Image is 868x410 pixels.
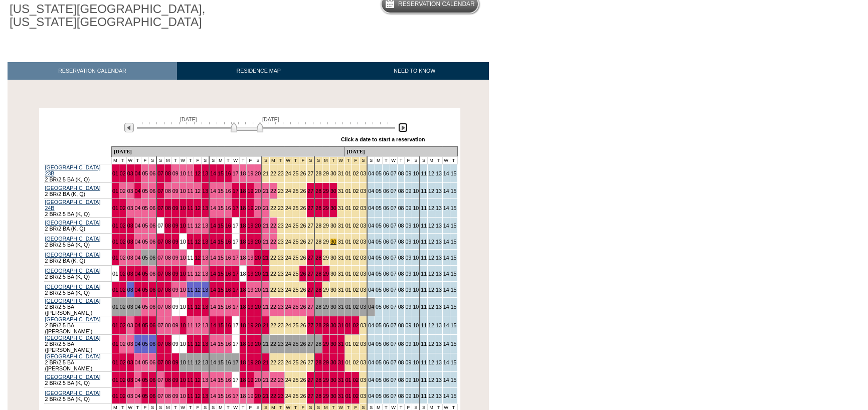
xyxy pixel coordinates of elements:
[255,188,261,194] a: 20
[233,255,239,261] a: 17
[285,205,291,211] a: 24
[120,170,126,176] a: 02
[391,205,397,211] a: 07
[376,188,382,194] a: 05
[233,170,239,176] a: 17
[135,188,141,194] a: 04
[300,170,306,176] a: 26
[360,255,366,261] a: 03
[405,239,411,245] a: 09
[285,170,291,176] a: 24
[307,223,313,229] a: 27
[421,170,427,176] a: 11
[45,268,101,274] a: [GEOGRAPHIC_DATA]
[338,255,344,261] a: 31
[323,188,329,194] a: 29
[180,271,186,277] a: 10
[188,239,194,245] a: 11
[270,205,276,211] a: 22
[383,188,389,194] a: 06
[278,223,284,229] a: 23
[218,188,224,194] a: 15
[218,223,224,229] a: 15
[247,239,253,245] a: 19
[421,239,427,245] a: 11
[451,223,457,229] a: 15
[202,205,208,211] a: 13
[278,239,284,245] a: 23
[202,188,208,194] a: 13
[285,239,291,245] a: 24
[157,239,163,245] a: 07
[428,170,434,176] a: 12
[210,223,216,229] a: 14
[413,223,419,229] a: 10
[135,239,141,245] a: 04
[124,123,134,132] img: Previous
[127,205,133,211] a: 03
[233,188,239,194] a: 17
[149,271,155,277] a: 06
[172,255,179,261] a: 09
[135,170,141,176] a: 04
[247,205,253,211] a: 19
[225,170,231,176] a: 16
[45,220,101,226] a: [GEOGRAPHIC_DATA]
[255,223,261,229] a: 20
[398,239,404,245] a: 08
[120,239,126,245] a: 02
[263,170,269,176] a: 21
[263,205,269,211] a: 21
[188,223,194,229] a: 11
[112,223,118,229] a: 01
[112,255,118,261] a: 01
[338,239,344,245] a: 31
[330,205,336,211] a: 30
[428,205,434,211] a: 12
[293,170,299,176] a: 25
[405,205,411,211] a: 09
[421,188,427,194] a: 11
[112,239,118,245] a: 01
[323,223,329,229] a: 29
[188,271,194,277] a: 11
[443,205,449,211] a: 14
[247,170,253,176] a: 19
[451,205,457,211] a: 15
[165,188,171,194] a: 08
[270,239,276,245] a: 22
[383,170,389,176] a: 06
[338,188,344,194] a: 31
[195,223,201,229] a: 12
[180,170,186,176] a: 10
[172,271,179,277] a: 09
[383,205,389,211] a: 06
[405,223,411,229] a: 09
[436,205,442,211] a: 13
[202,170,208,176] a: 13
[112,170,118,176] a: 01
[391,170,397,176] a: 07
[293,188,299,194] a: 25
[338,223,344,229] a: 31
[263,188,269,194] a: 21
[263,255,269,261] a: 21
[323,239,329,245] a: 29
[165,239,171,245] a: 08
[270,188,276,194] a: 22
[240,170,246,176] a: 18
[210,255,216,261] a: 14
[345,205,352,211] a: 01
[330,223,336,229] a: 30
[307,205,313,211] a: 27
[135,223,141,229] a: 04
[398,123,408,132] img: Next
[340,62,489,80] a: NEED TO KNOW
[315,239,321,245] a: 28
[443,188,449,194] a: 14
[149,239,155,245] a: 06
[285,223,291,229] a: 24
[180,223,186,229] a: 10
[240,239,246,245] a: 18
[428,255,434,261] a: 12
